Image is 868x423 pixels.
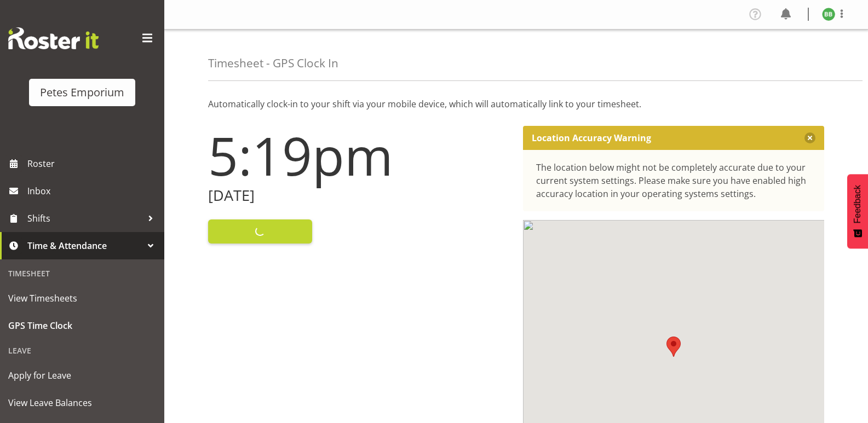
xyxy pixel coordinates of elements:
[8,290,156,306] span: View Timesheets
[40,84,124,101] div: Petes Emporium
[536,161,812,200] div: The location below might not be completely accurate due to your current system settings. Please m...
[804,132,815,143] button: Close message
[208,126,510,185] h1: 5:19pm
[208,187,510,204] h2: [DATE]
[8,27,99,49] img: Rosterit website logo
[208,57,338,69] h4: Timesheet - GPS Clock In
[208,97,824,111] p: Automatically clock-in to your shift via your mobile device, which will automatically link to you...
[3,339,162,362] div: Leave
[847,174,868,248] button: Feedback - Show survey
[8,317,156,334] span: GPS Time Clock
[27,183,159,199] span: Inbox
[27,155,159,172] span: Roster
[27,237,142,254] span: Time & Attendance
[3,389,162,416] a: View Leave Balances
[853,185,863,223] span: Feedback
[532,132,651,143] p: Location Accuracy Warning
[3,312,162,339] a: GPS Time Clock
[8,367,156,384] span: Apply for Leave
[27,210,142,227] span: Shifts
[3,285,162,312] a: View Timesheets
[822,8,835,21] img: beena-bist9974.jpg
[3,362,162,389] a: Apply for Leave
[3,262,162,285] div: Timesheet
[8,395,156,411] span: View Leave Balances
